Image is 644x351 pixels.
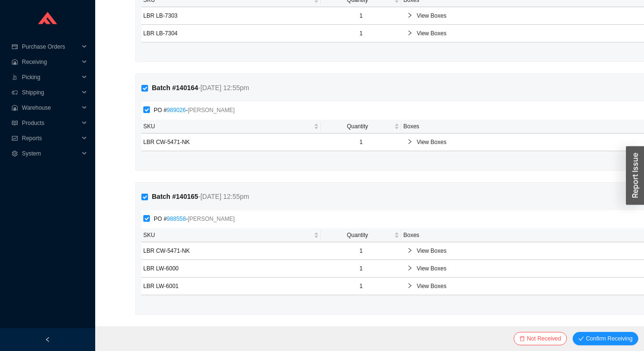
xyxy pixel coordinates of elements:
td: 1 [321,278,402,295]
td: LBR CW-5471-NK [141,242,321,260]
td: LBR LB-7303 [141,7,321,25]
span: Quantity [323,230,393,240]
strong: Batch # 140164 [152,84,198,92]
span: right [407,12,413,18]
a: 989026 [167,107,186,114]
th: Quantity sortable [321,120,402,134]
span: System [22,146,79,161]
span: right [407,283,413,289]
span: Shipping [22,85,79,100]
span: Receiving [22,54,79,70]
th: SKU sortable [141,120,321,134]
td: LBR LB-7304 [141,25,321,42]
span: Warehouse [22,100,79,115]
th: Quantity sortable [321,228,402,242]
span: PO # - [150,105,238,115]
td: 1 [321,25,402,42]
span: Not Received [527,334,561,343]
span: [PERSON_NAME] [188,216,235,222]
strong: Batch # 140165 [152,193,198,200]
span: Confirm Receiving [586,334,633,343]
span: Reports [22,131,79,146]
span: check [578,336,584,342]
span: right [407,30,413,36]
td: 1 [321,7,402,25]
span: Purchase Orders [22,39,79,54]
button: deleteNot Received [514,332,567,345]
td: LBR CW-5471-NK [141,134,321,151]
td: 1 [321,242,402,260]
span: fund [11,135,18,141]
span: PO # - [150,214,238,224]
span: Quantity [323,122,393,131]
span: right [407,265,413,271]
span: - [DATE] 12:55pm [198,84,249,92]
td: LBR LW-6000 [141,260,321,278]
button: checkConfirm Receiving [573,332,638,345]
a: 988558 [167,216,186,222]
td: 1 [321,134,402,151]
span: setting [11,151,18,156]
span: - [DATE] 12:55pm [198,193,249,200]
span: SKU [143,230,312,240]
span: credit-card [11,44,18,50]
td: LBR LW-6001 [141,278,321,295]
span: SKU [143,122,312,131]
span: right [407,248,413,253]
span: delete [519,336,525,342]
span: left [45,337,50,342]
span: Products [22,115,79,131]
th: SKU sortable [141,228,321,242]
span: [PERSON_NAME] [188,107,235,114]
span: read [11,120,18,126]
span: right [407,139,413,145]
td: 1 [321,260,402,278]
span: Picking [22,70,79,85]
